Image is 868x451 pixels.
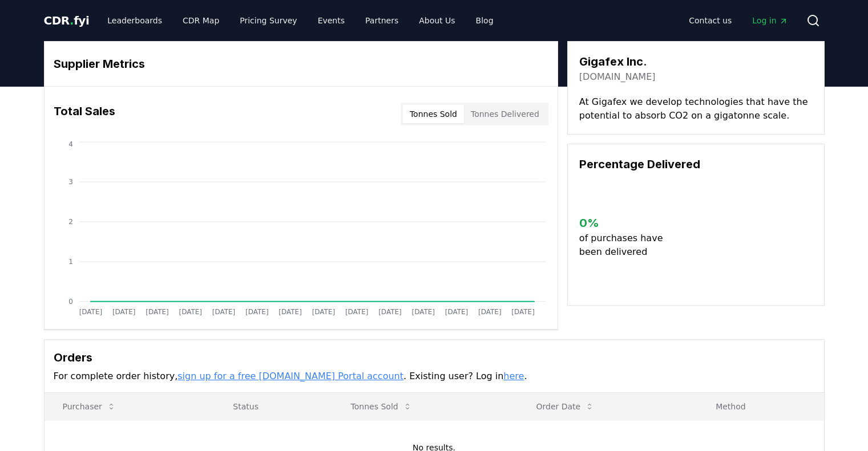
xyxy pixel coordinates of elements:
[54,369,815,383] p: For complete order history, . Existing user? Log in .
[146,308,169,316] tspan: [DATE]
[345,308,369,316] tspan: [DATE]
[309,10,354,31] a: Events
[68,178,73,186] tspan: 3
[79,308,102,316] tspan: [DATE]
[680,10,741,31] a: Contact us
[579,214,672,231] h3: 0 %
[54,55,548,72] h3: Supplier Metrics
[68,298,73,306] tspan: 0
[411,308,435,316] tspan: [DATE]
[706,401,814,412] p: Method
[478,308,502,316] tspan: [DATE]
[312,308,335,316] tspan: [DATE]
[579,95,813,123] p: At Gigafex we develop technologies that have the potential to absorb CO2 on a gigatonne scale.
[68,258,73,266] tspan: 1
[177,371,403,381] a: sign up for a free [DOMAIN_NAME] Portal account
[356,10,407,31] a: Partners
[464,105,546,123] button: Tonnes Delivered
[579,231,672,259] p: of purchases have been delivered
[212,308,235,316] tspan: [DATE]
[527,395,603,418] button: Order Date
[54,103,115,125] h3: Total Sales
[68,140,73,148] tspan: 4
[378,308,402,316] tspan: [DATE]
[743,10,797,31] a: Log in
[68,218,73,226] tspan: 2
[98,10,502,31] nav: Main
[680,10,797,31] nav: Main
[245,308,269,316] tspan: [DATE]
[224,401,323,412] p: Status
[410,10,464,31] a: About Us
[231,10,306,31] a: Pricing Survey
[173,10,228,31] a: CDR Map
[44,13,90,29] a: CDR.fyi
[98,10,171,31] a: Leaderboards
[54,349,815,366] h3: Orders
[579,70,656,84] a: [DOMAIN_NAME]
[445,308,469,316] tspan: [DATE]
[579,156,813,173] h3: Percentage Delivered
[511,308,535,316] tspan: [DATE]
[579,53,656,70] h3: Gigafex Inc.
[278,308,302,316] tspan: [DATE]
[44,14,90,27] span: CDR fyi
[54,395,125,418] button: Purchaser
[179,308,202,316] tspan: [DATE]
[70,14,74,27] span: .
[112,308,135,316] tspan: [DATE]
[467,10,503,31] a: Blog
[342,395,421,418] button: Tonnes Sold
[503,371,524,381] a: here
[403,105,464,123] button: Tonnes Sold
[752,15,788,26] span: Log in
